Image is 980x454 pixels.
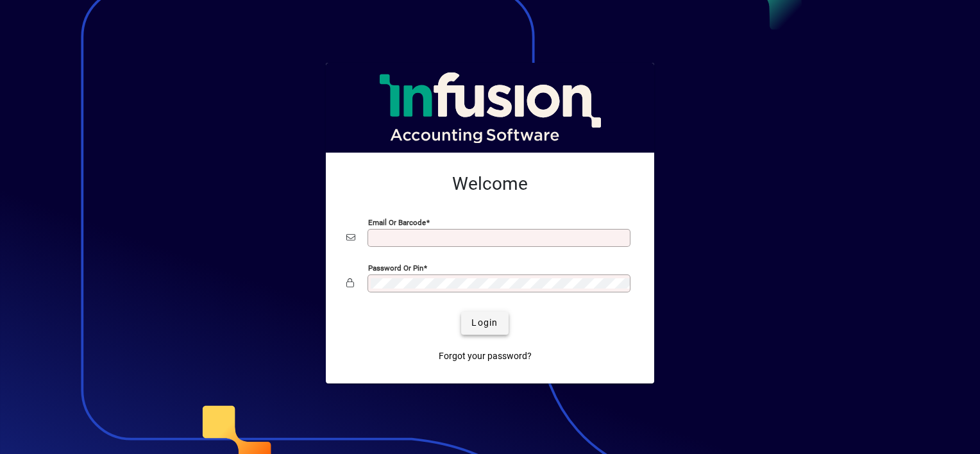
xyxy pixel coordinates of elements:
[439,349,532,363] span: Forgot your password?
[368,217,426,226] mat-label: Email or Barcode
[434,345,537,368] a: Forgot your password?
[461,312,508,335] button: Login
[346,173,634,195] h2: Welcome
[471,316,498,330] span: Login
[368,263,423,272] mat-label: Password or Pin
